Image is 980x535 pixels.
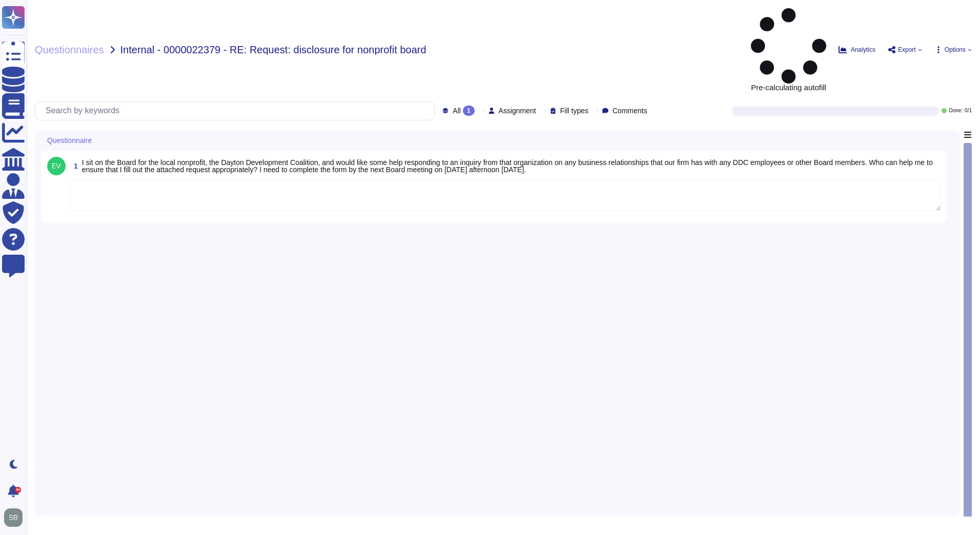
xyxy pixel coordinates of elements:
[2,506,30,529] button: user
[965,108,972,113] span: 0 / 1
[945,47,966,53] span: Options
[839,46,875,54] button: Analytics
[612,107,647,114] span: Comments
[898,47,916,53] span: Export
[35,45,104,55] span: Questionnaires
[70,162,78,170] span: 1
[47,157,66,175] img: user
[751,8,826,91] span: Pre-calculating autofill
[499,107,536,114] span: Assignment
[120,45,426,55] span: Internal - 0000022379 - RE: Request: disclosure for nonprofit board
[47,137,92,144] span: Questionnaire
[4,508,23,527] img: user
[560,107,588,114] span: Fill types
[453,107,461,114] span: All
[949,108,963,113] span: Done:
[15,487,21,493] div: 9+
[82,158,933,174] span: I sit on the Board for the local nonprofit, the Dayton Development Coalition, and would like some...
[40,102,434,120] input: Search by keywords
[463,106,475,116] div: 1
[851,47,875,53] span: Analytics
